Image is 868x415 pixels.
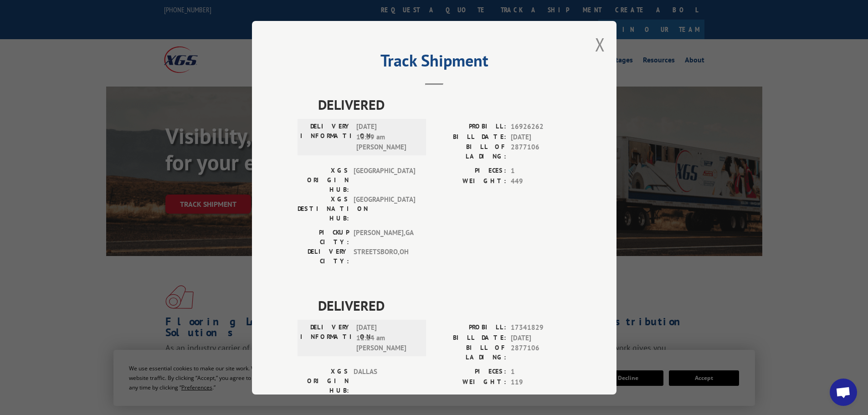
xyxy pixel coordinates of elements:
[511,166,571,176] span: 1
[354,228,415,247] span: [PERSON_NAME] , GA
[434,323,506,333] label: PROBILL:
[318,94,571,115] span: DELIVERED
[298,228,349,247] label: PICKUP CITY:
[434,377,506,387] label: WEIGHT:
[511,132,571,142] span: [DATE]
[511,176,571,186] span: 449
[354,367,415,395] span: DALLAS
[354,247,415,266] span: STREETSBORO , OH
[830,379,857,406] div: Open chat
[511,122,571,132] span: 16926262
[434,367,506,377] label: PIECES:
[298,195,349,223] label: XGS DESTINATION HUB:
[595,32,605,56] button: Close modal
[434,122,506,132] label: PROBILL:
[434,176,506,186] label: WEIGHT:
[356,122,418,153] span: [DATE] 10:59 am [PERSON_NAME]
[298,166,349,195] label: XGS ORIGIN HUB:
[434,166,506,176] label: PIECES:
[356,323,418,354] span: [DATE] 11:14 am [PERSON_NAME]
[354,166,415,195] span: [GEOGRAPHIC_DATA]
[511,377,571,387] span: 119
[354,195,415,223] span: [GEOGRAPHIC_DATA]
[298,54,571,72] h2: Track Shipment
[434,333,506,343] label: BILL DATE:
[511,142,571,161] span: 2877106
[318,295,571,316] span: DELIVERED
[300,122,352,153] label: DELIVERY INFORMATION:
[511,333,571,343] span: [DATE]
[298,367,349,395] label: XGS ORIGIN HUB:
[300,323,352,354] label: DELIVERY INFORMATION:
[298,247,349,266] label: DELIVERY CITY:
[434,343,506,362] label: BILL OF LADING:
[511,323,571,333] span: 17341829
[434,142,506,161] label: BILL OF LADING:
[434,132,506,142] label: BILL DATE:
[511,343,571,362] span: 2877106
[511,367,571,377] span: 1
